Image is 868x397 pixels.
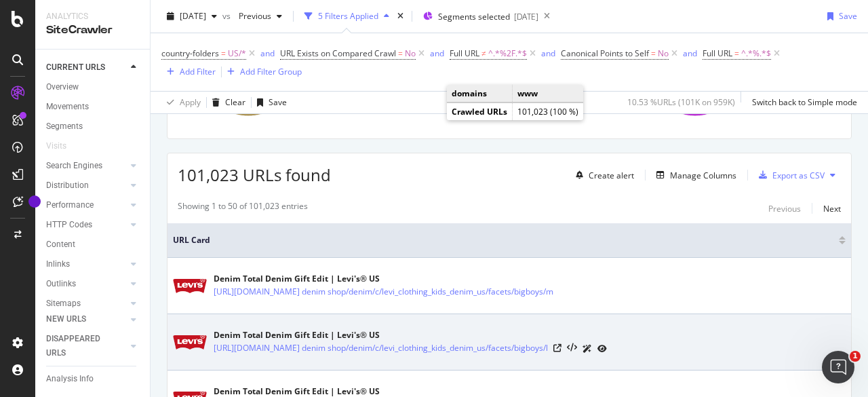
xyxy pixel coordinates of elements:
a: DISAPPEARED URLS [46,332,127,360]
td: Crawled URLs [447,103,513,121]
td: www [513,85,584,102]
a: AI Url Details [583,341,592,356]
span: ≠ [481,48,486,59]
img: main image [173,279,207,293]
div: Showing 1 to 50 of 101,023 entries [178,200,308,216]
div: Inlinks [46,257,70,271]
span: 1 [850,351,861,362]
div: times [395,10,406,23]
button: Switch back to Simple mode [747,92,857,113]
a: Inlinks [46,257,127,271]
div: Manage Columns [670,170,736,181]
a: HTTP Codes [46,218,127,232]
a: CURRENT URLS [46,60,127,75]
a: Sitemaps [46,297,127,311]
a: Search Engines [46,159,127,173]
button: Previous [768,200,801,216]
div: A chart. [178,10,391,128]
iframe: Intercom live chat [822,351,854,383]
span: Full URL [450,48,479,59]
div: and [430,48,444,59]
div: Distribution [46,178,89,193]
a: Content [46,238,140,252]
div: Overview [46,80,79,94]
a: Visit Online Page [553,344,561,352]
div: Analysis Info [46,372,94,386]
div: Movements [46,100,89,114]
div: Denim Total Denim Gift Edit | Levi's® US [214,329,607,341]
button: Add Filter Group [222,64,302,80]
div: Next [823,203,841,214]
a: Distribution [46,178,127,193]
div: Save [269,96,287,108]
a: URL Inspection [597,341,607,356]
div: Sitemaps [46,297,81,311]
button: and [683,47,697,60]
td: 101,023 (100 %) [513,103,584,121]
button: Clear [207,92,245,113]
span: URL Exists on Compared Crawl [280,48,396,59]
a: Movements [46,100,140,114]
button: Export as CSV [753,164,825,186]
div: Create alert [589,170,634,181]
div: [DATE] [514,11,538,22]
div: Add Filter Group [240,66,302,77]
img: main image [173,335,207,349]
span: = [221,48,226,59]
div: 10.53 % URLs ( 101K on 959K ) [627,96,735,108]
button: Next [823,200,841,216]
span: = [398,48,403,59]
div: 5 Filters Applied [318,10,378,22]
button: [DATE] [161,5,222,27]
a: Performance [46,198,127,212]
span: country-folders [161,48,219,59]
span: No [658,44,669,63]
span: = [734,48,739,59]
div: Content [46,238,75,252]
td: domains [447,85,513,102]
button: Previous [233,5,288,27]
div: Clear [225,96,245,108]
button: and [430,47,444,60]
div: Apply [180,96,201,108]
button: and [541,47,555,60]
div: NEW URLS [46,312,86,326]
div: DISAPPEARED URLS [46,332,115,360]
div: Visits [46,139,66,153]
div: CURRENT URLS [46,60,105,75]
div: Outlinks [46,277,76,291]
div: Save [839,10,857,22]
div: Tooltip anchor [28,195,41,208]
a: [URL][DOMAIN_NAME] denim shop/denim/c/levi_clothing_kids_denim_us/facets/bigboys/l [214,341,548,355]
a: NEW URLS [46,312,127,326]
div: SiteCrawler [46,22,139,38]
span: No [405,44,416,63]
button: Manage Columns [651,167,736,183]
span: = [651,48,656,59]
div: Previous [768,203,801,214]
a: Outlinks [46,277,127,291]
span: Segments selected [438,11,510,22]
a: Segments [46,119,140,134]
a: Analysis Info [46,372,140,386]
a: Visits [46,139,80,153]
button: View HTML Source [567,343,577,353]
div: Performance [46,198,94,212]
div: Segments [46,119,83,134]
button: Create alert [570,164,634,186]
div: Add Filter [180,66,216,77]
div: Denim Total Denim Gift Edit | Levi's® US [214,273,612,285]
button: 5 Filters Applied [299,5,395,27]
div: Analytics [46,11,139,22]
div: A chart. [625,10,837,128]
button: Save [252,92,287,113]
span: Previous [233,10,271,22]
button: Apply [161,92,201,113]
a: Overview [46,80,140,94]
div: HTTP Codes [46,218,92,232]
span: Full URL [703,48,732,59]
div: Switch back to Simple mode [752,96,857,108]
div: and [683,48,697,59]
div: Export as CSV [772,170,825,181]
div: Search Engines [46,159,102,173]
